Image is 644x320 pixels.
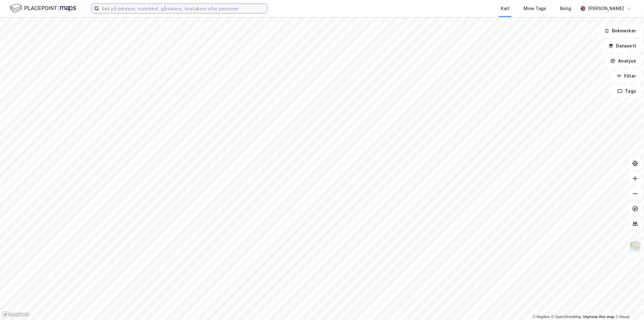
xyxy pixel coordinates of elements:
div: Kart [501,5,510,12]
iframe: Chat Widget [613,290,644,320]
div: [PERSON_NAME] [588,5,624,12]
a: Improve this map [583,315,614,319]
a: Mapbox [533,315,550,319]
div: Bolig [560,5,571,12]
div: Mine Tags [524,5,546,12]
a: Mapbox homepage [2,311,30,318]
img: logo.f888ab2527a4732fd821a326f86c7f29.svg [10,3,76,14]
input: Søk på adresse, matrikkel, gårdeiere, leietakere eller personer [99,4,267,13]
img: Z [629,240,641,252]
button: Analyse [605,55,641,67]
button: Filter [611,70,641,82]
a: OpenStreetMap [551,315,582,319]
button: Bokmerker [599,25,641,37]
button: Datasett [603,40,641,52]
button: Tags [612,85,641,97]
